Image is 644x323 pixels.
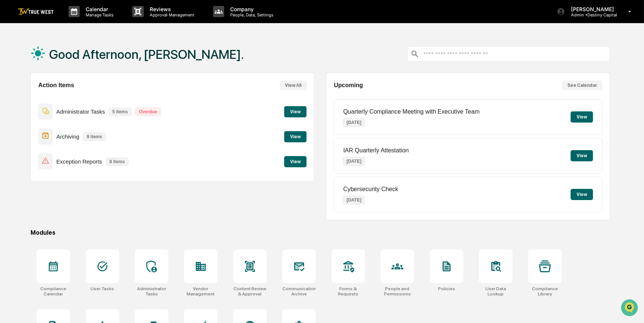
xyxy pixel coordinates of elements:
div: 🗄️ [54,95,60,101]
iframe: Open customer support [620,298,640,319]
p: [DATE] [343,157,365,166]
span: Preclearance [15,94,48,101]
p: Exception Reports [56,158,102,165]
a: Powered byPylon [53,126,90,132]
p: [DATE] [343,118,365,127]
p: Overdue [135,108,161,116]
p: Admin • Destiny Capital [565,12,618,18]
div: Administrator Tasks [135,286,168,297]
button: Start new chat [127,59,136,68]
span: Pylon [74,126,90,132]
button: View [571,150,593,161]
div: 🔎 [7,109,13,115]
div: 🖐️ [7,95,13,101]
p: 5 items [109,108,131,116]
p: Cybersecurity Check [343,186,398,193]
img: 1746055101610-c473b297-6a78-478c-a979-82029cc54cd1 [7,57,21,70]
a: View [284,133,307,140]
div: Start new chat [25,57,122,64]
p: People, Data, Settings [224,12,277,18]
div: Communications Archive [282,286,316,297]
div: People and Permissions [381,286,414,297]
p: Reviews [144,6,198,12]
button: View All [280,80,307,90]
p: Company [224,6,277,12]
div: Compliance Library [528,286,562,297]
span: Data Lookup [15,108,47,115]
p: Archiving [56,133,79,140]
button: View [284,131,307,142]
h2: Upcoming [334,82,363,89]
p: 9 items [83,133,106,141]
p: [DATE] [343,196,365,205]
p: Administrator Tasks [56,108,105,115]
a: View [284,108,307,115]
p: Calendar [80,6,117,12]
a: 🖐️Preclearance [4,91,51,104]
h2: Action Items [38,82,74,89]
a: 🗄️Attestations [51,91,95,104]
div: Forms & Requests [331,286,365,297]
button: View [284,156,307,167]
button: View [284,106,307,117]
button: View [571,189,593,200]
p: Manage Tasks [80,12,117,18]
p: Quarterly Compliance Meeting with Executive Team [343,108,479,115]
div: Compliance Calendar [37,286,70,297]
p: Approval Management [144,12,198,18]
div: Policies [438,286,455,291]
p: 8 items [106,158,129,166]
a: View [284,158,307,165]
div: Content Review & Approval [233,286,267,297]
p: IAR Quarterly Attestation [343,147,409,154]
h1: Good Afternoon, [PERSON_NAME]. [49,47,244,62]
a: 🔎Data Lookup [4,105,50,118]
div: We're available if you need us! [25,64,94,70]
div: Vendor Management [184,286,218,297]
span: Attestations [61,94,92,101]
p: How can we help? [7,16,136,28]
div: Modules [31,229,610,236]
div: User Tasks [91,286,114,291]
button: View [571,111,593,123]
img: logo [18,8,54,15]
p: [PERSON_NAME] [565,6,618,12]
button: See Calendar [562,80,602,90]
div: User Data Lookup [479,286,513,297]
